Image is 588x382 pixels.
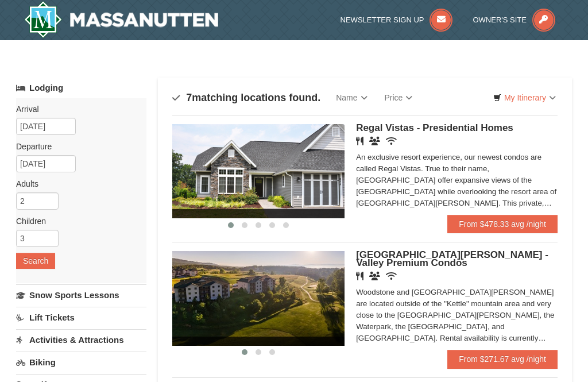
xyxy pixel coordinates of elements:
a: Activities & Attractions [16,329,146,350]
label: Departure [16,141,138,152]
label: Adults [16,178,138,190]
span: 7 [186,92,192,103]
a: Newsletter Sign Up [341,16,453,24]
i: Banquet Facilities [369,137,380,145]
a: Name [327,86,376,109]
span: [GEOGRAPHIC_DATA][PERSON_NAME] - Valley Premium Condos [356,249,548,268]
i: Wireless Internet (free) [386,137,397,145]
a: My Itinerary [486,89,563,106]
div: An exclusive resort experience, our newest condos are called Regal Vistas. True to their name, [G... [356,152,558,209]
span: Owner's Site [473,16,527,24]
button: Search [16,253,55,269]
a: From $478.33 avg /night [447,215,558,233]
i: Restaurant [356,272,363,280]
i: Restaurant [356,137,363,145]
span: Newsletter Sign Up [341,16,424,24]
a: Biking [16,352,146,373]
i: Wireless Internet (free) [386,272,397,280]
a: Snow Sports Lessons [16,284,146,306]
div: Woodstone and [GEOGRAPHIC_DATA][PERSON_NAME] are located outside of the "Kettle" mountain area an... [356,287,558,344]
h4: matching locations found. [172,92,320,103]
i: Banquet Facilities [369,272,380,280]
a: Lift Tickets [16,307,146,328]
label: Arrival [16,103,138,115]
span: Regal Vistas - Presidential Homes [356,122,513,133]
a: Lodging [16,78,146,98]
label: Children [16,215,138,227]
a: Owner's Site [473,16,555,24]
a: Massanutten Resort [24,1,218,38]
a: From $271.67 avg /night [447,350,558,368]
a: Price [376,86,421,109]
img: Massanutten Resort Logo [24,1,218,38]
